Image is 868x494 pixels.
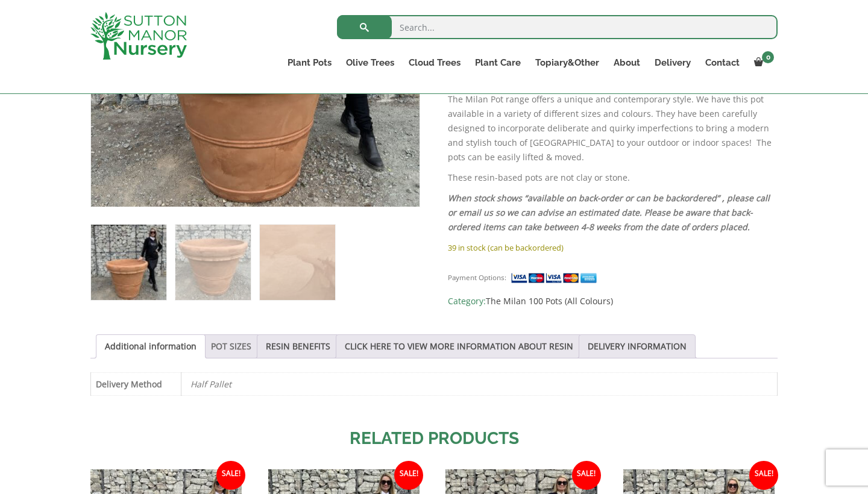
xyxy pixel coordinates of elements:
span: 0 [762,51,774,63]
a: Plant Care [468,54,528,71]
p: 39 in stock (can be backordered) [448,240,778,255]
span: Sale! [216,461,245,490]
h2: Related products [90,426,778,451]
a: RESIN BENEFITS [266,335,330,358]
small: Payment Options: [448,273,506,282]
a: CLICK HERE TO VIEW MORE INFORMATION ABOUT RESIN [345,335,573,358]
img: The Milan Pot 100 Colour Terracotta - Image 2 [175,225,251,300]
p: These resin-based pots are not clay or stone. [448,170,778,185]
p: Half Pallet [190,373,768,395]
span: Category: [448,294,778,308]
img: payment supported [511,272,601,284]
table: Product Details [90,372,778,396]
em: When stock shows “available on back-order or can be backordered” , please call or email us so we ... [448,192,770,233]
a: Additional information [105,335,197,358]
span: Sale! [749,461,778,490]
a: Contact [698,54,747,71]
a: DELIVERY INFORMATION [588,335,687,358]
a: About [606,54,647,71]
a: Plant Pots [280,54,339,71]
a: Delivery [647,54,698,71]
img: logo [90,12,187,60]
a: POT SIZES [211,335,251,358]
a: Topiary&Other [528,54,606,71]
span: Sale! [394,461,423,490]
a: Olive Trees [339,54,401,71]
a: Cloud Trees [401,54,468,71]
a: The Milan 100 Pots (All Colours) [486,295,613,307]
img: The Milan Pot 100 Colour Terracotta [91,225,166,300]
input: Search... [337,15,778,39]
th: Delivery Method [91,372,181,395]
a: 0 [747,54,778,71]
p: The Milan Pot range offers a unique and contemporary style. We have this pot available in a varie... [448,92,778,164]
span: Sale! [572,461,601,490]
img: The Milan Pot 100 Colour Terracotta - Image 3 [260,225,335,300]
